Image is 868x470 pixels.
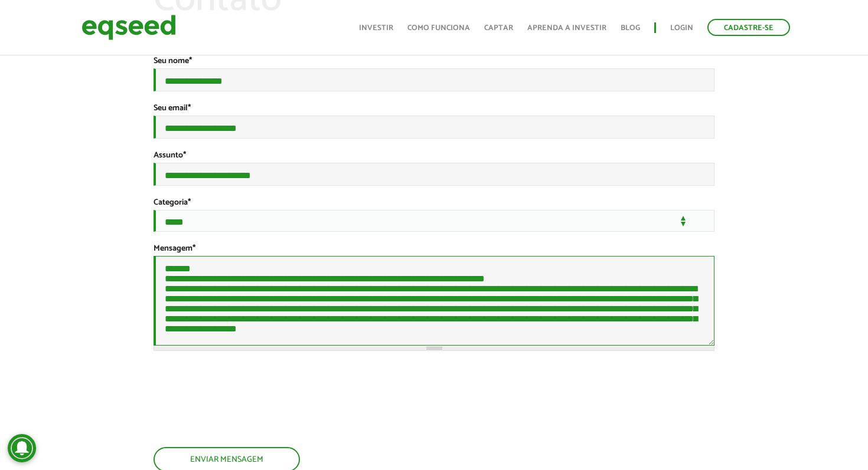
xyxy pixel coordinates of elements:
[154,57,192,65] label: Seu nome
[189,54,192,68] span: Este campo é obrigatório.
[154,152,186,160] label: Assunto
[154,104,191,113] label: Seu email
[188,196,191,209] span: Este campo é obrigatório.
[154,245,195,253] label: Mensagem
[359,24,393,32] a: Investir
[670,24,693,32] a: Login
[407,24,470,32] a: Como funciona
[527,24,606,32] a: Aprenda a investir
[154,199,191,207] label: Categoria
[183,149,186,162] span: Este campo é obrigatório.
[484,24,513,32] a: Captar
[707,19,790,36] a: Cadastre-se
[188,101,191,115] span: Este campo é obrigatório.
[154,374,333,420] iframe: reCAPTCHA
[621,24,640,32] a: Blog
[192,242,195,255] span: Este campo é obrigatório.
[81,12,176,43] img: EqSeed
